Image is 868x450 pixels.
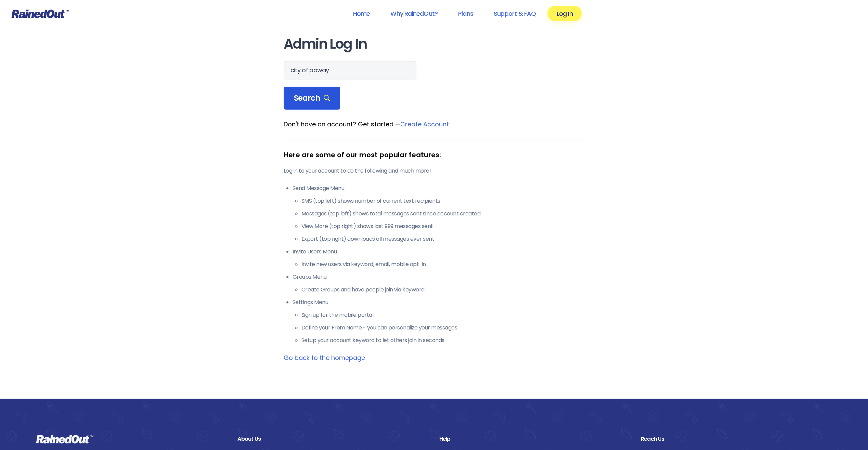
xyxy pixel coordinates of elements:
a: Why RainedOut? [381,6,446,21]
a: Support & FAQ [485,6,545,21]
input: Search Orgs… [284,61,416,80]
li: Invite Users Menu [293,248,585,268]
a: Log In [547,6,581,21]
div: Search [284,87,340,110]
li: Invite new users via keyword, email, mobile opt-in [301,260,585,268]
li: View More (top right) shows last 999 messages sent [301,222,585,230]
p: Log in to your account to do the following and much more! [284,167,585,175]
div: About Us [237,435,429,443]
li: Messages (top left) shows total messages sent since account created [301,210,585,218]
h1: Admin Log In [284,36,585,52]
li: Settings Menu [293,298,585,345]
li: Create Groups and have people join via keyword [301,286,585,294]
li: Sign up for the mobile portal [301,311,585,319]
li: Groups Menu [293,273,585,294]
a: Home [344,6,379,21]
li: SMS (top left) shows number of current text recipients [301,197,585,205]
a: Plans [449,6,482,21]
span: Search [294,93,330,103]
li: Send Message Menu [293,184,585,243]
div: Here are some of our most popular features: [284,150,585,160]
a: Create Account [400,120,449,128]
main: Don't have an account? Get started — [284,36,585,362]
li: Setup your account keyword to let others join in seconds [301,336,585,345]
li: Export (top right) downloads all messages ever sent [301,235,585,243]
a: Go back to the homepage [284,353,365,362]
div: Reach Us [641,435,832,443]
div: Help [439,435,631,443]
li: Define your From Name - you can personalize your messages [301,324,585,332]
